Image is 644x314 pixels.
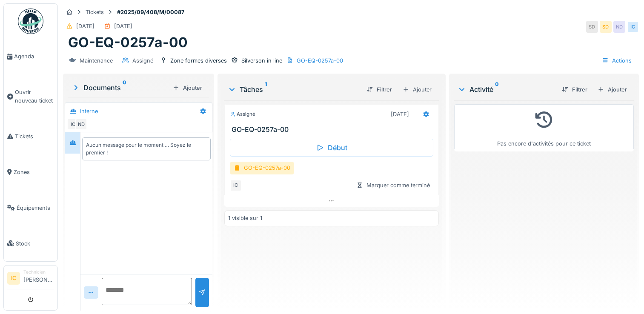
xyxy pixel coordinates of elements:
span: Tickets [15,132,54,140]
div: [DATE] [114,22,132,30]
div: Marquer comme terminé [353,180,433,191]
div: Tâches [228,84,360,94]
div: Ajouter [169,82,206,94]
div: Tickets [86,8,104,16]
div: GO-EQ-0257a-00 [230,162,294,174]
strong: #2025/09/408/M/00087 [114,8,188,16]
span: Stock [16,240,54,248]
div: Zone formes diverses [170,57,227,65]
a: Tickets [4,118,57,154]
h1: GO-EQ-0257a-00 [68,34,188,51]
a: IC Technicien[PERSON_NAME] [7,269,54,289]
a: Équipements [4,190,57,226]
div: Ajouter [399,83,435,96]
li: IC [7,272,20,285]
div: Interne [80,107,98,115]
div: Assigné [230,111,255,118]
a: Ouvrir nouveau ticket [4,74,57,118]
img: Badge_color-CXgf-gQk.svg [18,9,43,34]
div: GO-EQ-0257a-00 [297,57,343,65]
div: Filtrer [558,84,591,95]
a: Stock [4,226,57,261]
div: Documents [72,83,169,93]
a: Agenda [4,39,57,74]
div: Assigné [132,57,153,65]
div: IC [230,180,242,191]
span: Zones [14,168,54,176]
div: [DATE] [391,110,409,118]
div: [DATE] [76,22,94,30]
div: Actions [598,54,635,67]
sup: 1 [265,84,267,94]
sup: 0 [495,84,499,94]
div: 1 visible sur 1 [228,214,262,222]
div: Ajouter [594,84,630,95]
span: Ouvrir nouveau ticket [15,88,54,104]
span: Agenda [14,52,54,60]
div: Aucun message pour le moment … Soyez le premier ! [86,141,207,157]
sup: 0 [123,83,126,93]
div: Technicien [23,269,54,275]
div: Silverson in line [241,57,282,65]
div: SD [586,21,598,33]
div: SD [600,21,612,33]
a: Zones [4,154,57,190]
div: Pas encore d'activités pour ce ticket [460,108,628,148]
div: Début [230,139,433,157]
div: IC [627,21,639,33]
div: ND [75,118,87,130]
span: Équipements [17,204,54,212]
div: Activité [458,84,555,94]
div: Filtrer [363,84,395,95]
div: IC [67,118,79,130]
div: Maintenance [80,57,113,65]
h3: GO-EQ-0257a-00 [232,126,435,134]
li: [PERSON_NAME] [23,269,54,287]
div: ND [613,21,625,33]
